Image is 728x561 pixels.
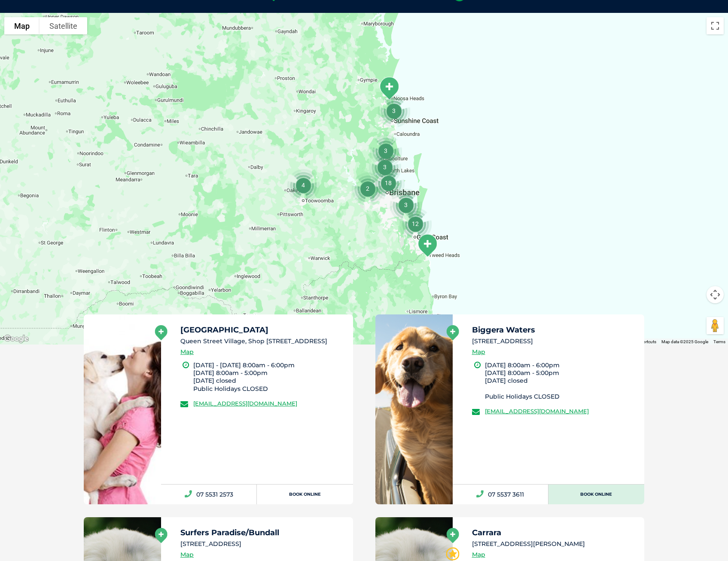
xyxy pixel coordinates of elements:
div: 2 [348,169,387,208]
a: [EMAIL_ADDRESS][DOMAIN_NAME] [193,400,297,407]
div: Noosa Civic [375,73,403,104]
button: Map camera controls [707,286,724,303]
h5: Biggera Waters [472,326,637,334]
button: Show satellite imagery [40,17,87,34]
li: [STREET_ADDRESS] [472,337,637,346]
h5: [GEOGRAPHIC_DATA] [180,326,345,334]
div: 3 [386,185,426,225]
li: [STREET_ADDRESS][PERSON_NAME] [472,540,637,549]
a: Book Online [548,485,644,504]
li: Queen Street Village, Shop [STREET_ADDRESS] [180,337,345,346]
div: 18 [369,163,408,203]
a: Map [472,550,485,560]
li: [DATE] - [DATE] 8:00am - 6:00pm [DATE] 8:00am - 5:00pm [DATE] closed Public Holidays CLOSED [193,361,345,393]
a: [EMAIL_ADDRESS][DOMAIN_NAME] [485,408,589,415]
span: Map data ©2025 Google [661,339,708,344]
li: [STREET_ADDRESS] [180,540,345,549]
div: 3 [366,131,405,171]
div: 4 [283,165,323,205]
a: Terms [713,339,725,344]
a: Map [472,347,485,357]
h5: Surfers Paradise/Bundall [180,529,345,537]
a: Book Online [257,485,353,504]
div: 3 [374,91,414,131]
button: Show street map [4,17,40,34]
a: Open this area in Google Maps (opens a new window) [2,333,30,345]
img: Google [2,333,30,345]
a: 07 5531 2573 [161,485,257,504]
div: 3 [365,147,405,187]
button: Drag Pegman onto the map to open Street View [707,317,724,334]
button: Toggle fullscreen view [707,17,724,34]
h5: Carrara [472,529,637,537]
div: 12 [396,204,435,244]
li: [DATE] 8:00am - 6:00pm [DATE] 8:00am - 5:00pm [DATE] closed ﻿Public Holidays ﻿CLOSED [485,361,637,400]
a: 07 5537 3611 [453,485,548,504]
a: Map [180,550,194,560]
a: Map [180,347,194,357]
div: Tweed Heads [413,230,442,261]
